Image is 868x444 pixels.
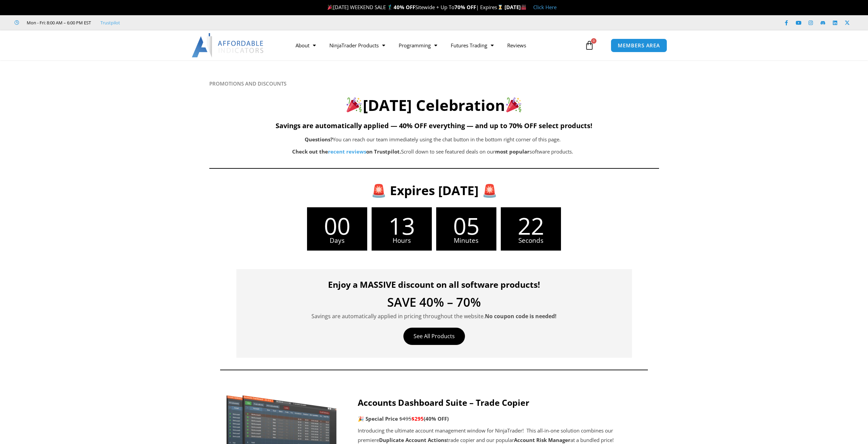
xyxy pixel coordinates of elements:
[247,279,622,289] h4: Enjoy a MASSIVE discount on all software products!
[326,4,504,10] span: [DATE] WEEKEND SALE 🏌️‍♂️ Sitewide + Up To | Expires
[394,4,415,10] strong: 40% OFF
[533,4,557,10] a: Click Here
[209,95,659,115] h2: [DATE] Celebration
[501,237,561,244] span: Seconds
[444,38,500,53] a: Futures Trading
[424,415,449,422] b: (40% OFF)
[392,38,444,53] a: Programming
[347,97,362,112] img: 🎉
[307,237,367,244] span: Days
[501,214,561,237] span: 22
[192,33,264,57] img: LogoAI | Affordable Indicators – NinjaTrader
[436,237,496,244] span: Minutes
[328,148,366,155] a: recent reviews
[100,19,120,27] a: Trustpilot
[245,182,624,198] h3: 🚨 Expires [DATE] 🚨
[436,214,496,237] span: 05
[247,312,622,321] p: Savings are automatically applied in pricing throughout the website.
[506,97,521,112] img: 🎉
[399,415,412,422] span: $495
[328,5,333,10] img: 🎉
[307,214,367,237] span: 00
[495,148,530,155] b: most popular
[521,5,526,10] img: 🏭
[305,136,333,143] b: Questions?
[358,397,529,408] strong: Accounts Dashboard Suite – Trade Copier
[247,296,622,308] h4: SAVE 40% – 70%
[591,38,596,44] span: 0
[379,437,447,443] strong: Duplicate Account Actions
[514,437,570,443] strong: Account Risk Manager
[209,122,659,130] h5: Savings are automatically applied — 40% OFF everything — and up to 70% OFF select products!
[618,43,660,48] span: MEMBERS AREA
[289,38,583,53] nav: Menu
[25,19,91,27] span: Mon - Fri: 8:00 AM – 6:00 PM EST
[289,38,323,53] a: About
[611,39,667,52] a: MEMBERS AREA
[372,214,432,237] span: 13
[412,415,424,422] span: $295
[403,328,465,345] a: See All Products
[485,312,557,320] strong: No coupon code is needed!
[372,237,432,244] span: Hours
[500,38,533,53] a: Reviews
[505,4,526,10] strong: [DATE]
[498,5,503,10] img: ⌛
[243,135,623,144] p: You can reach our team immediately using the chat button in the bottom right corner of this page.
[323,38,392,53] a: NinjaTrader Products
[454,4,476,10] strong: 70% OFF
[574,36,604,55] a: 0
[292,148,401,155] strong: Check out the on Trustpilot.
[209,80,659,87] h6: PROMOTIONS AND DISCOUNTS
[358,415,398,422] strong: 🎉 Special Price
[243,147,623,157] p: Scroll down to see featured deals on our software products.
